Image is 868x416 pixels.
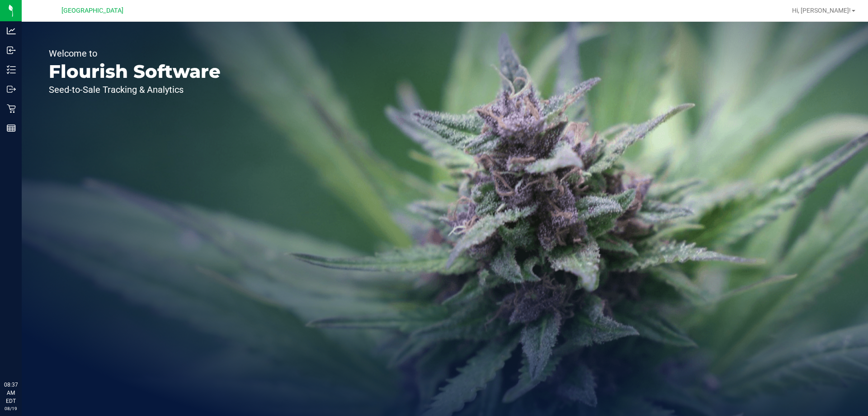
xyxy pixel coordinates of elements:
inline-svg: Inventory [7,65,16,74]
inline-svg: Inbound [7,46,16,55]
inline-svg: Analytics [7,26,16,35]
span: [GEOGRAPHIC_DATA] [61,7,123,14]
span: Hi, [PERSON_NAME]! [792,7,851,14]
p: 08:37 AM EDT [4,381,18,405]
p: Welcome to [49,49,221,58]
p: Seed-to-Sale Tracking & Analytics [49,85,221,94]
inline-svg: Retail [7,104,16,113]
p: 08/19 [4,405,18,412]
inline-svg: Outbound [7,85,16,94]
inline-svg: Reports [7,124,16,133]
p: Flourish Software [49,62,221,81]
